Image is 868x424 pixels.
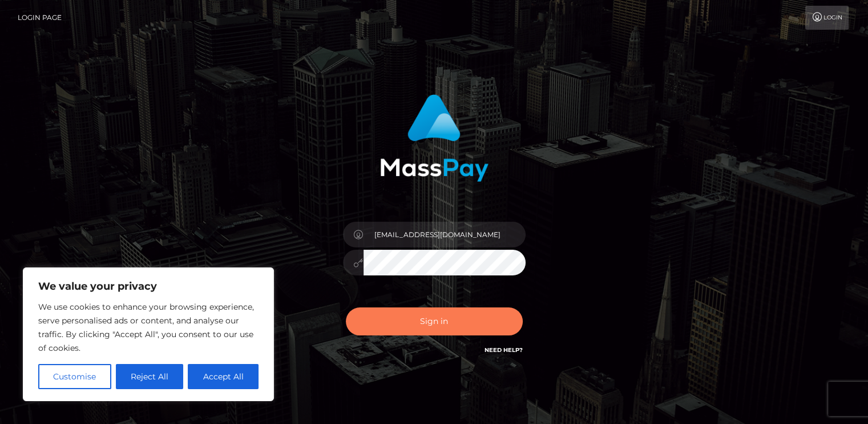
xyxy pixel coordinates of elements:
input: Username... [364,222,526,247]
p: We use cookies to enhance your browsing experience, serve personalised ads or content, and analys... [38,300,259,355]
a: Need Help? [485,346,523,354]
img: MassPay Login [380,94,488,182]
a: Login Page [18,6,62,30]
button: Customise [38,364,111,389]
div: We value your privacy [23,267,274,401]
button: Accept All [188,364,259,389]
button: Reject All [116,364,184,389]
a: Login [805,6,849,30]
p: We value your privacy [38,279,259,293]
button: Sign in [346,307,523,335]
